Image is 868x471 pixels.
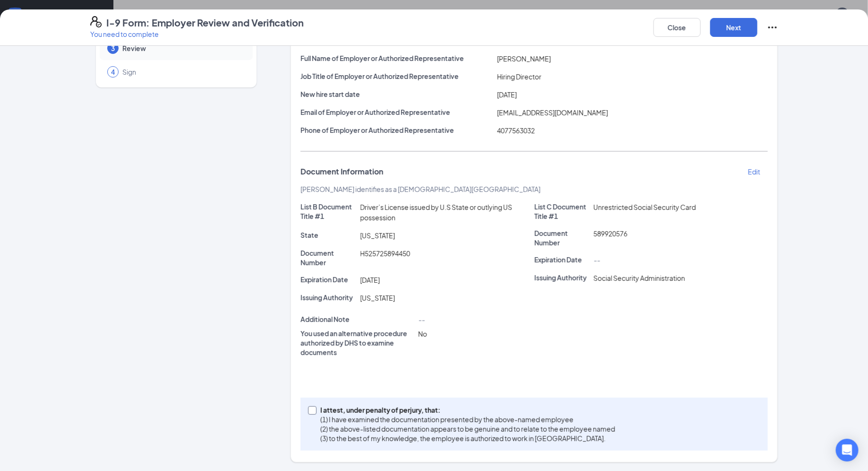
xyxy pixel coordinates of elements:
[534,228,590,247] p: Document Number
[593,256,600,264] span: --
[497,90,517,99] span: [DATE]
[301,275,356,284] p: Expiration Date
[301,329,414,357] p: You used an alternative procedure authorized by DHS to examine documents
[497,126,535,135] span: 4077563032
[418,315,425,324] span: --
[301,230,356,240] p: State
[360,276,380,284] span: [DATE]
[301,314,414,324] p: Additional Note
[534,255,590,264] p: Expiration Date
[301,89,493,99] p: New hire start date
[748,167,760,176] p: Edit
[111,67,115,77] span: 4
[534,273,590,282] p: Issuing Authority
[301,202,356,221] p: List B Document Title #1
[497,54,551,63] span: [PERSON_NAME]
[360,203,512,222] span: Driver’s License issued by U.S State or outlying US possession
[301,248,356,267] p: Document Number
[534,202,590,221] p: List C Document Title #1
[106,16,304,29] h4: I-9 Form: Employer Review and Verification
[418,330,427,338] span: No
[301,185,541,193] span: [PERSON_NAME] identifies as a [DEMOGRAPHIC_DATA][GEOGRAPHIC_DATA]
[320,405,615,415] p: I attest, under penalty of perjury, that:
[301,125,493,135] p: Phone of Employer or Authorized Representative
[122,67,243,77] span: Sign
[301,107,493,117] p: Email of Employer or Authorized Representative
[90,29,304,39] p: You need to complete
[320,434,615,443] p: (3) to the best of my knowledge, the employee is authorized to work in [GEOGRAPHIC_DATA].
[301,293,356,302] p: Issuing Authority
[90,16,102,27] svg: FormI9EVerifyIcon
[301,71,493,81] p: Job Title of Employer or Authorized Representative
[653,18,701,37] button: Close
[593,203,696,211] span: Unrestricted Social Security Card
[122,44,243,53] span: Review
[360,294,395,302] span: [US_STATE]
[111,44,115,53] span: 3
[710,18,757,37] button: Next
[593,229,627,238] span: 589920576
[497,72,541,81] span: Hiring Director
[320,424,615,434] p: (2) the above-listed documentation appears to be genuine and to relate to the employee named
[301,167,383,176] span: Document Information
[301,53,493,63] p: Full Name of Employer or Authorized Representative
[360,231,395,240] span: [US_STATE]
[767,22,778,33] svg: Ellipses
[360,249,410,258] span: H525725894450
[497,108,608,117] span: [EMAIL_ADDRESS][DOMAIN_NAME]
[320,415,615,424] p: (1) I have examined the documentation presented by the above-named employee
[593,274,685,282] span: Social Security Administration
[836,439,859,462] div: Open Intercom Messenger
